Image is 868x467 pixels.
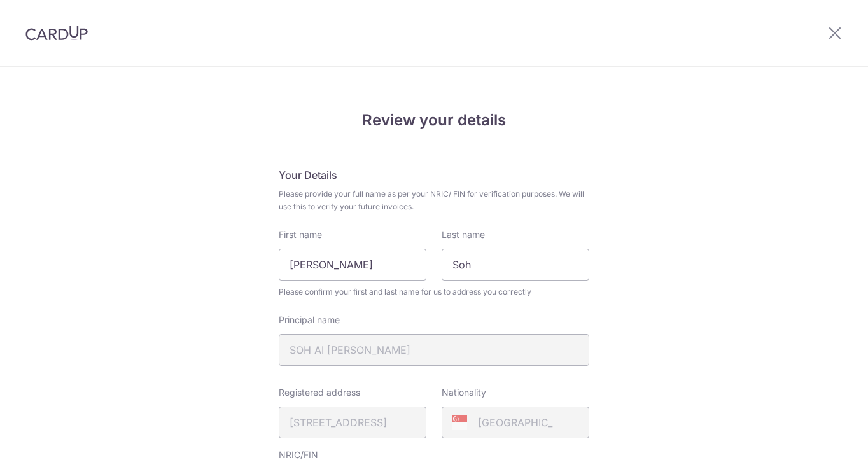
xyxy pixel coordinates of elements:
[279,188,589,213] span: Please provide your full name as per your NRIC/ FIN for verification purposes. We will use this t...
[442,386,486,399] label: Nationality
[279,228,322,241] label: First name
[279,109,589,132] h4: Review your details
[25,25,88,41] img: CardUp
[279,386,360,399] label: Registered address
[279,249,426,281] input: First Name
[279,314,340,326] label: Principal name
[279,449,318,461] label: NRIC/FIN
[279,167,589,183] h5: Your Details
[442,228,485,241] label: Last name
[442,249,589,281] input: Last name
[279,286,589,298] span: Please confirm your first and last name for us to address you correctly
